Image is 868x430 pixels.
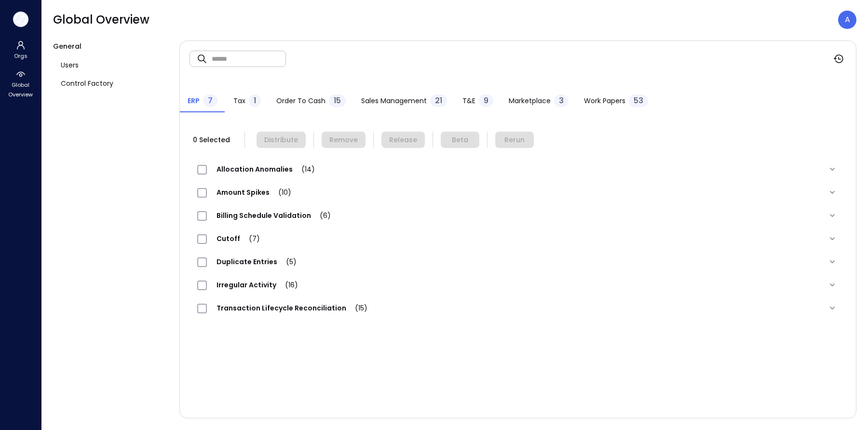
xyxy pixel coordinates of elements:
[190,227,846,250] div: Cutoff(7)
[188,95,200,106] span: ERP
[61,60,79,70] span: Users
[6,80,35,99] span: Global Overview
[190,204,846,227] div: Billing Schedule Validation(6)
[53,56,172,74] a: Users
[293,164,315,174] span: (14)
[207,257,306,267] span: Duplicate Entries
[254,95,256,106] span: 1
[14,51,27,61] span: Orgs
[190,296,846,320] div: Transaction Lifecycle Reconciliation(15)
[276,280,298,290] span: (16)
[53,12,149,27] span: Global Overview
[207,280,308,290] span: Irregular Activity
[346,303,367,313] span: (15)
[190,181,846,204] div: Amount Spikes(10)
[484,95,488,106] span: 9
[61,78,113,89] span: Control Factory
[207,234,270,243] span: Cutoff
[845,14,850,26] p: A
[334,95,341,106] span: 15
[190,134,233,145] span: 0 Selected
[207,303,377,313] span: Transaction Lifecycle Reconciliation
[190,250,846,273] div: Duplicate Entries(5)
[634,95,643,106] span: 53
[559,95,564,106] span: 3
[277,257,297,267] span: (5)
[2,67,39,100] div: Global Overview
[838,11,856,29] div: Avi Brandwain
[509,95,551,106] span: Marketplace
[190,158,846,181] div: Allocation Anomalies(14)
[2,39,39,62] div: Orgs
[208,95,213,106] span: 7
[190,273,846,296] div: Irregular Activity(16)
[361,95,427,106] span: Sales Management
[311,211,331,220] span: (6)
[270,188,291,197] span: (10)
[462,95,475,106] span: T&E
[233,95,245,106] span: Tax
[53,41,81,51] span: General
[276,95,325,106] span: Order to Cash
[435,95,442,106] span: 21
[584,95,625,106] span: Work Papers
[207,188,301,197] span: Amount Spikes
[207,211,340,220] span: Billing Schedule Validation
[240,234,260,243] span: (7)
[207,164,325,174] span: Allocation Anomalies
[53,74,172,93] a: Control Factory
